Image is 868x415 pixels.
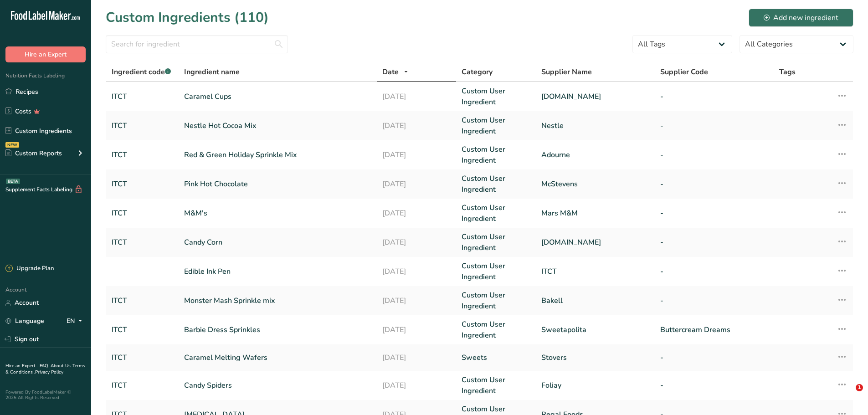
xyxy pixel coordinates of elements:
a: ITCT [112,179,173,190]
div: EN [67,316,86,327]
a: ITCT [112,352,173,363]
a: [DATE] [382,352,451,363]
a: Monster Mash Sprinkle mix [184,295,371,306]
a: Red & Green Holiday Sprinkle Mix [184,149,371,160]
a: Hire an Expert . [5,363,38,369]
a: [DOMAIN_NAME] [541,237,649,248]
a: FAQ . [40,363,51,369]
a: ITCT [112,237,173,248]
span: Category [462,67,493,77]
a: Language [5,313,44,329]
button: Hire an Expert [5,46,86,62]
a: Bakell [541,295,649,306]
a: Sweetapolita [541,324,649,335]
a: About Us . [51,363,72,369]
button: Add new ingredient [749,9,853,27]
span: Date [382,67,399,77]
div: Upgrade Plan [5,264,54,273]
a: Custom User Ingredient [462,202,530,224]
div: Powered By FoodLabelMaker © 2025 All Rights Reserved [5,389,86,400]
a: ITCT [112,120,173,131]
a: McStevens [541,179,649,190]
a: Custom User Ingredient [462,290,530,312]
a: M&M's [184,208,371,219]
a: - [660,237,768,248]
a: ITCT [112,324,173,335]
a: ITCT [112,91,173,102]
span: Supplier Code [660,67,708,77]
a: - [660,295,768,306]
a: - [660,352,768,363]
a: Custom User Ingredient [462,86,530,108]
h1: Custom Ingredients (110) [106,7,269,28]
a: Barbie Dress Sprinkles [184,324,371,335]
a: ITCT [112,295,173,306]
a: Sweets [462,352,530,363]
a: Buttercream Dreams [660,324,768,335]
a: Custom User Ingredient [462,115,530,137]
a: - [660,208,768,219]
a: Custom User Ingredient [462,231,530,253]
a: [DATE] [382,149,451,160]
span: Tags [779,67,796,77]
a: Custom User Ingredient [462,261,530,282]
a: [DATE] [382,295,451,306]
input: Search for ingredient [106,35,288,53]
a: [DATE] [382,179,451,190]
a: [DATE] [382,237,451,248]
span: Ingredient name [184,67,240,77]
a: [DOMAIN_NAME] [541,91,649,102]
a: Custom User Ingredient [462,144,530,166]
a: - [660,120,768,131]
div: Custom Reports [5,149,62,158]
a: Custom User Ingredient [462,374,530,396]
a: [DATE] [382,266,451,277]
a: [DATE] [382,380,451,391]
div: Add new ingredient [764,12,838,23]
span: Supplier Name [541,67,592,77]
a: - [660,149,768,160]
span: 1 [856,384,863,391]
a: ITCT [112,208,173,219]
a: Candy Spiders [184,380,371,391]
a: - [660,179,768,190]
a: Terms & Conditions . [5,363,85,375]
span: Ingredient code [112,67,171,77]
div: NEW [5,142,19,148]
a: [DATE] [382,324,451,335]
a: Foliay [541,380,649,391]
a: - [660,266,768,277]
a: - [660,380,768,391]
div: BETA [6,179,20,184]
a: Nestle [541,120,649,131]
a: [DATE] [382,208,451,219]
a: Edible Ink Pen [184,266,371,277]
a: Privacy Policy [35,369,63,375]
a: Candy Corn [184,237,371,248]
a: ITCT [112,149,173,160]
a: Custom User Ingredient [462,173,530,195]
a: Caramel Cups [184,91,371,102]
a: Caramel Melting Wafers [184,352,371,363]
a: Stovers [541,352,649,363]
a: ITCT [541,266,649,277]
a: Mars M&M [541,208,649,219]
a: - [660,91,768,102]
a: ITCT [112,380,173,391]
a: Pink Hot Chocolate [184,179,371,190]
a: Nestle Hot Cocoa Mix [184,120,371,131]
a: [DATE] [382,120,451,131]
a: [DATE] [382,91,451,102]
a: Custom User Ingredient [462,319,530,341]
a: Adourne [541,149,649,160]
iframe: Intercom live chat [837,384,859,406]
